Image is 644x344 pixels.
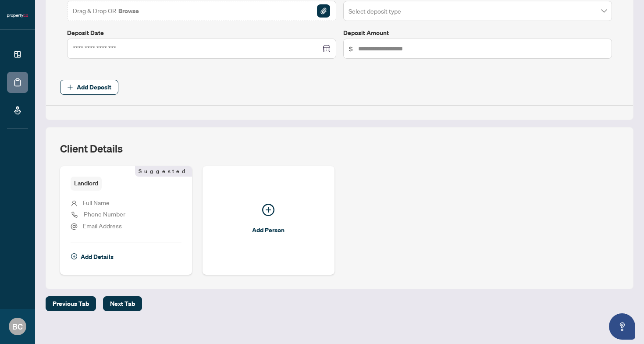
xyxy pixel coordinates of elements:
[60,80,118,95] button: Add Deposit
[252,223,285,237] span: Add Person
[349,44,353,53] span: $
[60,142,123,156] h2: Client Details
[73,5,140,17] span: Drag & Drop OR
[203,166,334,274] button: Add Person
[71,177,102,190] span: Landlord
[110,297,135,311] span: Next Tab
[71,249,114,264] button: Add Details
[343,28,612,38] label: Deposit Amount
[46,296,96,311] button: Previous Tab
[77,80,111,94] span: Add Deposit
[67,28,336,38] label: Deposit Date
[317,4,330,18] img: File Attachement
[117,5,140,17] button: Browse
[67,84,73,90] span: plus
[67,1,336,21] span: Drag & Drop OR BrowseFile Attachement
[84,210,125,218] span: Phone Number
[12,320,23,333] span: BC
[7,13,28,18] img: logo
[53,297,89,311] span: Previous Tab
[317,4,331,18] button: File Attachement
[262,204,274,216] span: plus-circle
[71,253,77,259] span: plus-circle
[81,250,114,264] span: Add Details
[135,166,192,177] span: Suggested
[103,296,142,311] button: Next Tab
[609,313,635,340] button: Open asap
[83,222,122,230] span: Email Address
[83,199,110,206] span: Full Name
